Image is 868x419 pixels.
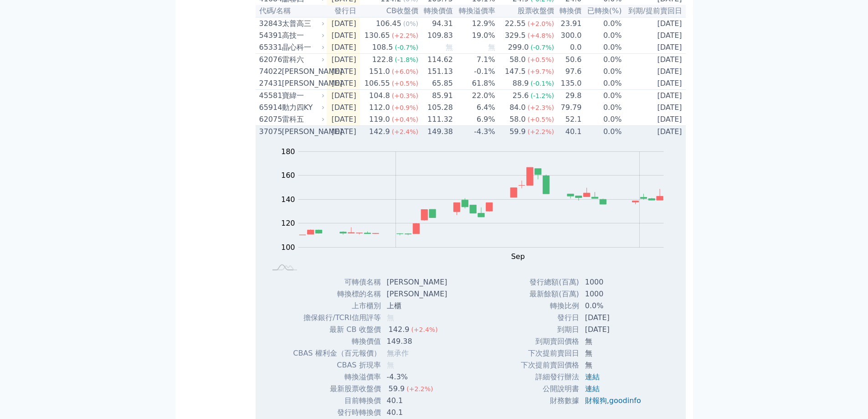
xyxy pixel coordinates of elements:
[293,347,381,359] td: CBAS 權利金（百元報價）
[381,407,455,419] td: 40.1
[367,66,392,77] div: 151.0
[511,252,525,261] tspan: Sep
[419,102,453,114] td: 105.28
[609,396,641,405] a: goodinfo
[622,90,686,102] td: [DATE]
[411,326,437,333] span: (+2.4%)
[419,126,453,138] td: 149.38
[580,288,648,300] td: 1000
[520,383,580,395] td: 公開說明書
[530,92,554,99] span: (-1.2%)
[259,114,280,125] div: 62075
[392,68,418,75] span: (+6.0%)
[259,102,280,113] div: 65914
[327,66,360,78] td: [DATE]
[259,18,280,29] div: 32843
[580,312,648,324] td: [DATE]
[585,372,600,381] a: 連結
[281,243,295,252] tspan: 100
[585,396,607,405] a: 財報狗
[419,30,453,41] td: 109.83
[282,54,323,65] div: 雷科六
[622,54,686,66] td: [DATE]
[580,359,648,371] td: 無
[381,336,455,347] td: 149.38
[392,32,418,39] span: (+2.2%)
[582,90,622,102] td: 0.0%
[555,41,582,54] td: 0.0
[582,126,622,138] td: 0.0%
[530,44,554,51] span: (-0.7%)
[453,54,496,66] td: 7.1%
[293,288,381,300] td: 轉換標的名稱
[506,42,531,53] div: 299.0
[555,30,582,41] td: 300.0
[622,66,686,78] td: [DATE]
[293,383,381,395] td: 最新股票收盤價
[453,30,496,41] td: 19.0%
[419,78,453,90] td: 65.85
[453,126,496,138] td: -4.3%
[496,5,555,17] th: 股票收盤價
[327,102,360,114] td: [DATE]
[453,17,496,30] td: 12.9%
[395,56,418,63] span: (-1.8%)
[520,300,580,312] td: 轉換比例
[327,126,360,138] td: [DATE]
[259,126,280,137] div: 37075
[259,30,280,41] div: 54391
[327,90,360,102] td: [DATE]
[387,324,411,335] div: 142.9
[363,30,392,41] div: 130.65
[374,18,403,29] div: 106.45
[555,5,582,17] th: 轉換價
[256,5,327,17] th: 代碼/名稱
[453,114,496,126] td: 6.9%
[622,78,686,90] td: [DATE]
[259,66,280,77] div: 74022
[293,324,381,336] td: 最新 CB 收盤價
[327,17,360,30] td: [DATE]
[363,78,392,89] div: 106.55
[622,114,686,126] td: [DATE]
[508,114,528,125] div: 58.0
[508,102,528,113] div: 84.0
[582,17,622,30] td: 0.0%
[530,80,554,87] span: (-0.1%)
[282,102,323,113] div: 動力四KY
[520,324,580,336] td: 到期日
[293,300,381,312] td: 上市櫃別
[281,219,295,228] tspan: 120
[580,395,648,407] td: ,
[327,78,360,90] td: [DATE]
[281,171,295,180] tspan: 160
[622,17,686,30] td: [DATE]
[381,276,455,288] td: [PERSON_NAME]
[387,313,394,322] span: 無
[381,300,455,312] td: 上櫃
[508,126,528,137] div: 59.9
[580,300,648,312] td: 0.0%
[281,195,295,204] tspan: 140
[555,17,582,30] td: 23.91
[293,276,381,288] td: 可轉債名稱
[528,68,554,75] span: (+9.7%)
[582,41,622,54] td: 0.0%
[282,114,323,125] div: 雷科五
[395,44,418,51] span: (-0.7%)
[503,18,528,29] div: 22.55
[293,312,381,324] td: 擔保銀行/TCRI信用評等
[622,102,686,114] td: [DATE]
[453,78,496,90] td: 61.8%
[282,126,323,137] div: [PERSON_NAME]
[419,90,453,102] td: 85.91
[327,114,360,126] td: [DATE]
[622,41,686,54] td: [DATE]
[582,78,622,90] td: 0.0%
[555,102,582,114] td: 79.79
[327,41,360,54] td: [DATE]
[520,347,580,359] td: 下次提前賣回日
[528,20,554,27] span: (+2.0%)
[392,104,418,111] span: (+0.9%)
[327,30,360,41] td: [DATE]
